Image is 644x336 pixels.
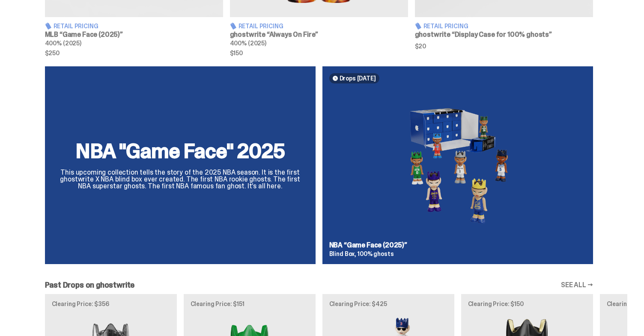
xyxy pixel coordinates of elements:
h3: ghostwrite “Display Case for 100% ghosts” [415,31,593,38]
span: $250 [45,50,223,56]
span: 400% (2025) [45,39,81,47]
p: This upcoming collection tells the story of the 2025 NBA season. It is the first ghostwrite X NBA... [55,169,305,190]
span: Drops [DATE] [340,75,376,82]
img: Game Face (2025) [329,90,586,235]
p: Clearing Price: $150 [468,301,586,307]
p: Clearing Price: $356 [52,301,170,307]
span: 400% (2025) [230,39,266,47]
a: SEE ALL → [561,282,593,288]
span: Retail Pricing [423,23,468,29]
h3: ghostwrite “Always On Fire” [230,31,408,38]
h3: MLB “Game Face (2025)” [45,31,223,38]
h2: NBA "Game Face" 2025 [55,141,305,161]
a: Drops [DATE] Game Face (2025) [322,66,593,264]
span: $20 [415,43,593,49]
p: Clearing Price: $151 [191,301,309,307]
span: 100% ghosts [358,250,394,258]
span: $150 [230,50,408,56]
h3: NBA “Game Face (2025)” [329,242,586,249]
span: Retail Pricing [239,23,283,29]
h2: Past Drops on ghostwrite [45,281,135,289]
p: Clearing Price: $425 [329,301,447,307]
span: Blind Box, [329,250,357,258]
span: Retail Pricing [54,23,98,29]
